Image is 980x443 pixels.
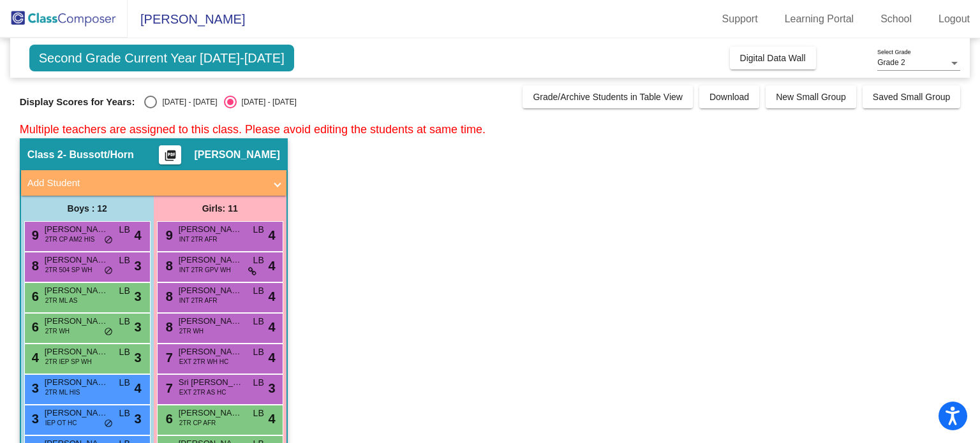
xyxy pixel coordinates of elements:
button: Print Students Details [159,145,181,164]
mat-panel-title: Add Student [27,176,265,191]
span: 3 [135,256,142,275]
span: [PERSON_NAME] [179,284,242,297]
span: INT 2TR GPV WH [179,265,231,275]
span: New Small Group [776,92,846,102]
span: do_not_disturb_alt [104,327,113,337]
span: 2TR WH [45,326,70,336]
span: Second Grade Current Year [DATE]-[DATE] [29,45,294,71]
a: Learning Portal [775,9,865,29]
span: [PERSON_NAME] [179,315,242,328]
span: 3 [135,409,142,428]
div: [DATE] - [DATE] [237,96,297,108]
span: 3 [29,381,39,395]
span: 3 [135,287,142,306]
span: 4 [269,348,276,367]
button: New Small Group [766,85,856,108]
mat-icon: picture_as_pdf [163,149,178,167]
span: 2TR IEP SP WH [45,357,92,367]
span: 4 [269,226,276,245]
span: [PERSON_NAME] [128,9,245,29]
span: Saved Small Group [873,92,950,102]
span: LB [253,345,264,359]
span: Display Scores for Years: [20,96,135,108]
span: LB [119,315,130,328]
span: 3 [29,412,39,426]
span: LB [119,376,130,389]
span: [PERSON_NAME] [45,254,108,266]
div: Girls: 11 [154,196,286,221]
span: [PERSON_NAME] [45,223,108,236]
span: [PERSON_NAME] [179,254,242,266]
span: 6 [29,289,39,303]
span: do_not_disturb_alt [104,235,113,245]
span: Digital Data Wall [740,53,806,63]
span: LB [253,315,264,328]
span: 6 [29,320,39,334]
span: [PERSON_NAME] [179,223,242,236]
span: LB [119,254,130,267]
div: [DATE] - [DATE] [157,96,217,108]
span: 7 [163,381,173,395]
span: EXT 2TR AS HC [179,388,226,397]
span: 4 [135,379,142,398]
span: LB [253,223,264,236]
span: 6 [163,412,173,426]
span: 3 [135,348,142,367]
span: [PERSON_NAME] [194,149,279,161]
mat-expansion-panel-header: Add Student [21,170,286,196]
span: 4 [269,317,276,337]
span: 2TR CP AFR [179,418,216,428]
span: 8 [163,289,173,303]
span: Sri [PERSON_NAME] [179,376,242,389]
span: do_not_disturb_alt [104,266,113,276]
a: Logout [928,9,980,29]
span: LB [119,407,130,420]
span: INT 2TR AFR [179,296,218,305]
span: Multiple teachers are assigned to this class. Please avoid editing the students at same time. [20,123,486,136]
span: 8 [163,320,173,334]
span: LB [253,376,264,389]
span: INT 2TR AFR [179,235,218,244]
span: 4 [29,351,39,365]
a: Support [712,9,768,29]
a: School [870,9,922,29]
span: [PERSON_NAME] [179,345,242,358]
mat-radio-group: Select an option [144,96,296,108]
span: 8 [163,259,173,273]
span: LB [119,345,130,359]
span: 9 [29,228,39,242]
span: 2TR CP AM2 HIS [45,235,95,244]
span: 8 [29,259,39,273]
span: 7 [163,351,173,365]
span: 4 [135,226,142,245]
span: [PERSON_NAME] [179,407,242,419]
span: 3 [135,317,142,337]
button: Grade/Archive Students in Table View [523,85,693,108]
span: [PERSON_NAME] [45,376,108,389]
span: 2TR ML HIS [45,388,80,397]
span: 2TR WH [179,326,204,336]
span: [PERSON_NAME] [45,345,108,358]
span: Download [709,92,749,102]
span: - Bussott/Horn [63,149,134,161]
span: 9 [163,228,173,242]
button: Saved Small Group [863,85,960,108]
span: 3 [269,379,276,398]
span: [PERSON_NAME] [45,315,108,328]
span: Grade/Archive Students in Table View [533,92,683,102]
span: IEP OT HC [45,418,77,428]
button: Download [699,85,759,108]
span: Grade 2 [877,58,905,67]
span: Class 2 [27,149,63,161]
span: LB [253,407,264,420]
span: [PERSON_NAME] [45,284,108,297]
span: 4 [269,287,276,306]
span: do_not_disturb_alt [104,419,113,429]
span: LB [253,284,264,298]
span: LB [119,284,130,298]
span: LB [119,223,130,236]
span: 2TR ML AS [45,296,78,305]
span: EXT 2TR WH HC [179,357,229,367]
span: LB [253,254,264,267]
span: 2TR 504 SP WH [45,265,93,275]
